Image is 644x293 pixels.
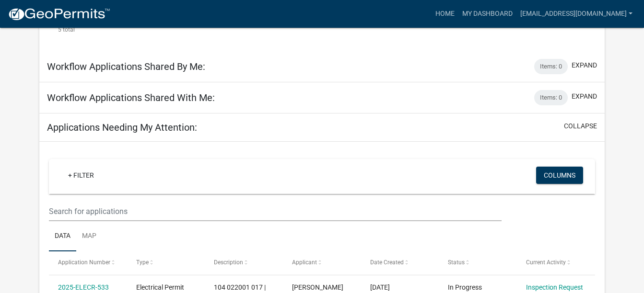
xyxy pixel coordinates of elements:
[292,259,317,266] span: Applicant
[283,251,361,274] datatable-header-cell: Applicant
[49,202,502,221] input: Search for applications
[136,283,184,291] span: Electrical Permit
[534,90,568,105] div: Items: 0
[49,221,76,252] a: Data
[448,259,465,266] span: Status
[47,122,197,133] h5: Applications Needing My Attention:
[526,259,566,266] span: Current Activity
[205,251,283,274] datatable-header-cell: Description
[534,59,568,74] div: Items: 0
[136,259,149,266] span: Type
[58,283,109,291] a: 2025-ELECR-533
[564,121,597,131] button: collapse
[214,259,243,266] span: Description
[370,259,404,266] span: Date Created
[517,251,595,274] datatable-header-cell: Current Activity
[572,60,597,70] button: expand
[361,251,439,274] datatable-header-cell: Date Created
[127,251,205,274] datatable-header-cell: Type
[439,251,517,274] datatable-header-cell: Status
[49,251,127,274] datatable-header-cell: Application Number
[572,91,597,101] button: expand
[47,61,205,72] h5: Workflow Applications Shared By Me:
[516,5,636,23] a: [EMAIL_ADDRESS][DOMAIN_NAME]
[526,283,583,291] a: Inspection Request
[448,283,482,291] span: In Progress
[60,167,102,184] a: + Filter
[76,221,102,252] a: Map
[432,5,458,23] a: Home
[58,259,110,266] span: Application Number
[49,18,595,42] div: 5 total
[536,167,583,184] button: Columns
[47,92,215,103] h5: Workflow Applications Shared With Me:
[370,283,390,291] span: 09/11/2025
[458,5,516,23] a: My Dashboard
[292,283,343,291] span: William Kitchens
